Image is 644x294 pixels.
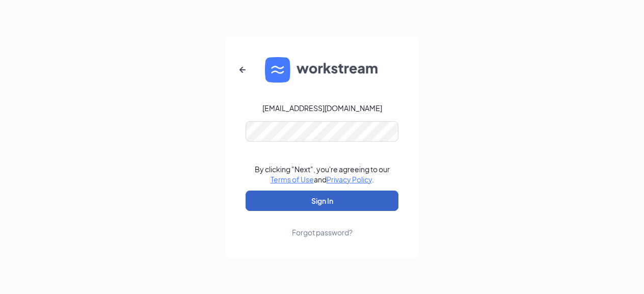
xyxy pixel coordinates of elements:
a: Forgot password? [292,211,353,237]
svg: ArrowLeftNew [236,64,249,76]
button: Sign In [246,191,398,211]
button: ArrowLeftNew [230,58,255,82]
div: By clicking "Next", you're agreeing to our and . [255,164,390,184]
a: Privacy Policy [327,175,372,184]
div: Forgot password? [292,227,353,237]
img: WS logo and Workstream text [265,57,379,83]
div: [EMAIL_ADDRESS][DOMAIN_NAME] [262,103,382,113]
a: Terms of Use [271,175,314,184]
